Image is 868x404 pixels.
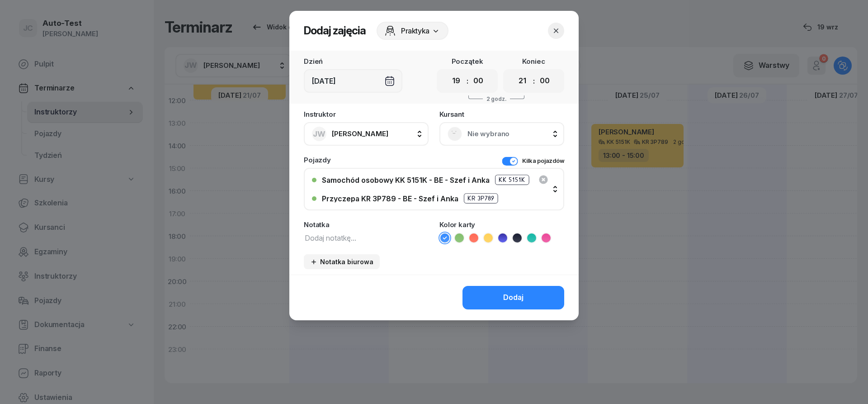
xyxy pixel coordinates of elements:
[310,258,373,266] div: Notatka biurowa
[502,157,564,166] button: Kilka pojazdów
[332,129,388,138] span: [PERSON_NAME]
[462,286,564,309] button: Dodaj
[503,292,524,304] div: Dodaj
[322,195,458,202] div: Przyczepa KR 3P789 - BE - Szef i Anka
[304,254,380,269] button: Notatka biurowa
[304,24,366,38] h2: Dodaj zajęcia
[304,168,564,210] button: Samochód osobowy KK 5151K - BE - Szef i AnkaKK 5151KPrzyczepa KR 3P789 - BE - Szef i AnkaKR 3P789
[401,25,429,36] span: Praktyka
[322,176,490,184] div: Samochód osobowy KK 5151K - BE - Szef i Anka
[495,175,529,185] div: KK 5151K
[533,76,535,86] div: :
[464,193,498,204] div: KR 3P789
[467,76,468,86] div: :
[467,128,556,140] span: Nie wybrano
[522,157,564,166] div: Kilka pojazdów
[313,130,325,138] span: JW
[304,122,429,146] button: JW[PERSON_NAME]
